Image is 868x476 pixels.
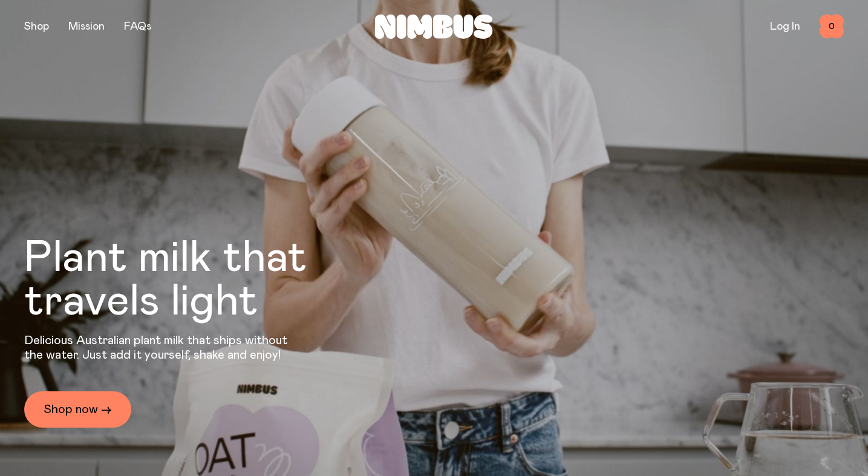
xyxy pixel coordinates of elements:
[24,391,131,428] a: Shop now →
[124,21,151,32] a: FAQs
[770,21,800,32] a: Log In
[68,21,105,32] a: Mission
[820,15,844,39] button: 0
[24,236,373,324] h1: Plant milk that travels light
[24,333,295,362] p: Delicious Australian plant milk that ships without the water. Just add it yourself, shake and enjoy!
